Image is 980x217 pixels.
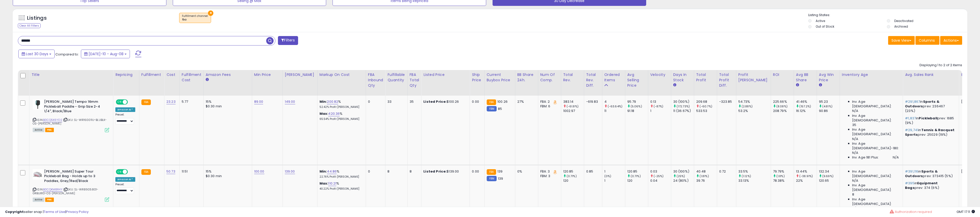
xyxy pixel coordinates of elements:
b: [PERSON_NAME] Tempo 16mm Pickleball Paddle - Grip Size 2-4 1/4", Black/Blue [44,99,106,115]
div: FBA: 2 [540,99,557,104]
div: 90.86 [819,109,840,113]
span: Inv. Age [DEMOGRAPHIC_DATA]: [852,99,899,109]
div: Total Rev. [563,72,582,83]
div: Avg Win Price [819,72,838,83]
p: 40.22% Profit [PERSON_NAME] [320,187,362,191]
small: (4.81%) [822,104,832,108]
div: Total Profit [696,72,715,83]
span: Tennis & Racquet Sports [905,128,954,137]
div: 95.79 [627,99,648,104]
small: (0%) [604,174,611,178]
label: Active [816,19,825,23]
span: FBA [45,128,54,132]
a: 89.00 [254,99,263,104]
p: 52.42% Profit [PERSON_NAME] [320,105,362,109]
div: 22% [796,178,817,183]
span: ON [116,100,123,104]
div: FBM: 6 [540,104,557,109]
div: 78.38% [773,178,794,183]
div: % [320,169,362,179]
div: 0.72 [719,169,732,174]
div: 1 [604,178,625,183]
div: 16.12% [796,109,817,113]
div: 95.23 [819,99,840,104]
div: 120.65 [819,178,840,183]
span: Inv. Age [DEMOGRAPHIC_DATA]: [852,113,899,123]
span: 85 [498,106,502,111]
a: 149.00 [285,99,295,104]
div: ASIN: [33,99,109,132]
span: #1,837 [905,116,916,121]
span: OFF [127,100,135,104]
div: 33.5% [738,169,771,174]
div: 0 [368,169,382,174]
div: % [320,181,362,191]
div: Ship Price [472,72,482,83]
a: 139.00 [285,169,295,174]
button: × [208,10,213,16]
small: (-38.91%) [799,174,813,178]
a: 110.21 [328,181,336,186]
p: in prev: 25029 (19%) [905,128,955,137]
div: 0.85 [586,169,598,174]
span: Sports & Outdoors [905,99,939,109]
div: 209.68 [696,99,717,104]
span: All listings currently available for purchase on Amazon [33,128,44,132]
div: 533.53 [696,109,717,113]
div: 54.73% [738,99,771,104]
div: $0.30 min [206,104,248,109]
div: 383.14 [563,99,584,104]
div: 0.04 [650,178,671,183]
div: 15% [206,169,248,174]
div: Listed Price [423,72,468,77]
small: FBM [487,176,497,181]
div: Days In Stock [673,72,692,83]
div: BB Share 24h. [517,72,536,83]
div: 0.03 [650,169,671,174]
div: 0 [368,99,382,104]
div: 11 [604,109,625,113]
th: The percentage added to the cost of goods (COGS) that forms the calculator for Min & Max prices. [317,70,366,96]
div: 91.18 [627,109,648,113]
small: (1.12%) [742,174,751,178]
span: All listings currently available for purchase on Amazon [33,198,44,202]
div: Cost [166,72,177,77]
button: Actions [940,36,962,45]
span: Compared to: [55,52,79,57]
div: Num of Comp. [540,72,559,83]
p: 22.76% Profit [PERSON_NAME] [320,175,362,179]
small: FBA [487,99,496,105]
b: Min: [320,99,327,104]
div: $139.00 [423,169,466,174]
a: 50.73 [166,169,175,174]
span: Inv. Age [DEMOGRAPHIC_DATA]-180: [852,141,899,151]
span: | SKU: SL-WR160011U-BLUBLK-OS-[PERSON_NAME] [33,118,107,125]
div: -323.85 [719,99,732,104]
div: ASIN: [33,169,109,201]
div: Amazon Fees [206,72,250,77]
div: Title [31,72,111,77]
div: [PERSON_NAME] [285,72,315,77]
span: Inv. Age [DEMOGRAPHIC_DATA]: [852,127,899,136]
div: Clear All Filters [18,23,41,28]
img: 31wfw7v43RL._SL40_.jpg [33,169,43,179]
span: Inv. Age [DEMOGRAPHIC_DATA]: [852,169,899,178]
div: 120 [627,178,648,183]
div: FBM: 3 [540,174,557,178]
div: 13.44% [796,169,817,174]
div: 27% [517,99,534,104]
h5: Listings [27,15,47,22]
div: 1002.97 [563,109,584,113]
div: Markup on Cost [320,72,364,77]
span: Inv. Age [DEMOGRAPHIC_DATA]: [852,183,899,192]
button: Filters [278,36,298,45]
div: Amazon AI * [115,177,135,182]
div: Avg. Sales Rank [905,72,957,77]
div: 11 (36.67%) [673,109,694,113]
small: Days In Stock. [673,83,676,87]
small: (157.2%) [799,104,811,108]
span: Pickleball [919,116,937,121]
div: 0.00 [472,99,480,104]
div: Inventory Age [842,72,901,77]
span: #395 [905,181,914,186]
